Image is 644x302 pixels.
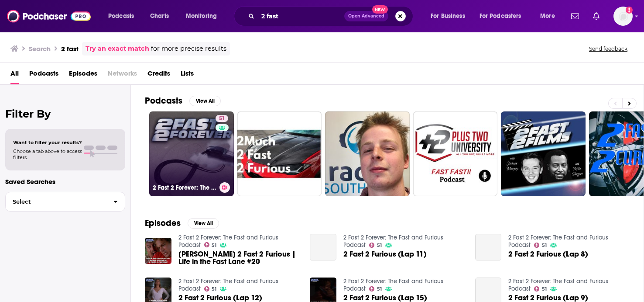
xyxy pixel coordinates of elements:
span: Monitoring [186,10,217,22]
a: 51 [369,243,382,248]
button: open menu [180,9,228,23]
span: 51 [212,287,216,291]
h3: Search [29,45,51,53]
img: User Profile [613,7,633,26]
img: Bram Stoker's 2 Fast 2 Furious | Life in the Fast Lane #20 [145,238,171,264]
span: Select [6,199,106,205]
span: Podcasts [108,10,134,22]
button: View All [189,96,221,106]
a: 2 Fast 2 Furious (Lap 9) [508,294,588,302]
a: 51 [216,115,228,122]
a: 2 Fast 2 Forever: The Fast and Furious Podcast [508,234,608,249]
span: [PERSON_NAME] 2 Fast 2 Furious | Life in the Fast Lane #20 [178,250,300,265]
span: Charts [150,10,169,22]
a: 2 Fast 2 Furious (Lap 12) [178,294,262,302]
button: Send feedback [586,45,630,52]
a: Try an exact match [86,44,149,54]
button: open menu [102,9,145,23]
h3: 2 fast [61,45,79,53]
a: Credits [147,66,170,84]
div: Search podcasts, credits, & more... [242,6,421,26]
button: open menu [534,9,566,23]
h3: 2 Fast 2 Forever: The Fast and Furious Podcast [153,184,216,191]
button: Show profile menu [613,7,633,26]
button: Open AdvancedNew [344,11,388,21]
button: View All [188,218,219,229]
a: 2 Fast 2 Forever: The Fast and Furious Podcast [508,278,608,292]
a: 512 Fast 2 Forever: The Fast and Furious Podcast [149,111,234,196]
span: For Podcasters [480,10,521,22]
span: 51 [219,115,225,123]
a: Bram Stoker's 2 Fast 2 Furious | Life in the Fast Lane #20 [178,250,300,265]
a: 2 Fast 2 Furious (Lap 11) [343,250,427,258]
img: Podchaser - Follow, Share and Rate Podcasts [7,8,91,24]
a: Show notifications dropdown [589,9,603,24]
a: 51 [534,243,547,248]
span: More [540,10,555,22]
p: Saved Searches [5,177,125,186]
span: 51 [212,243,216,247]
a: 2 Fast 2 Furious (Lap 11) [310,234,336,260]
h2: Podcasts [145,95,182,106]
span: For Business [431,10,465,22]
span: 51 [377,243,382,247]
a: Episodes [69,66,97,84]
a: 2 Fast 2 Forever: The Fast and Furious Podcast [343,278,443,292]
h2: Filter By [5,108,125,120]
svg: Add a profile image [626,7,633,14]
span: Open Advanced [348,14,384,18]
span: Choose a tab above to access filters. [13,148,82,160]
a: EpisodesView All [145,218,219,229]
a: 2 Fast 2 Furious (Lap 15) [343,294,427,302]
a: 2 Fast 2 Furious (Lap 8) [475,234,502,260]
a: Lists [181,66,194,84]
a: 51 [369,286,382,292]
a: Charts [144,9,174,23]
a: 51 [204,242,217,247]
span: 51 [542,243,547,247]
button: open menu [474,9,534,23]
span: Logged in as TaraKennedy [613,7,633,26]
a: All [10,66,19,84]
a: PodcastsView All [145,95,221,106]
a: 2 Fast 2 Forever: The Fast and Furious Podcast [178,278,278,292]
button: open menu [425,9,476,23]
a: 51 [204,286,217,292]
a: 51 [534,286,547,292]
h2: Episodes [145,218,181,229]
span: 51 [542,287,547,291]
span: 51 [377,287,382,291]
span: Networks [108,66,137,84]
span: Want to filter your results? [13,139,82,146]
a: 2 Fast 2 Forever: The Fast and Furious Podcast [178,234,278,249]
span: for more precise results [151,44,226,54]
a: 2 Fast 2 Furious (Lap 8) [508,250,588,258]
a: Show notifications dropdown [568,9,582,24]
input: Search podcasts, credits, & more... [258,9,344,23]
a: 2 Fast 2 Forever: The Fast and Furious Podcast [343,234,443,249]
span: New [372,5,388,14]
a: Podcasts [29,66,58,84]
button: Select [5,192,125,212]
